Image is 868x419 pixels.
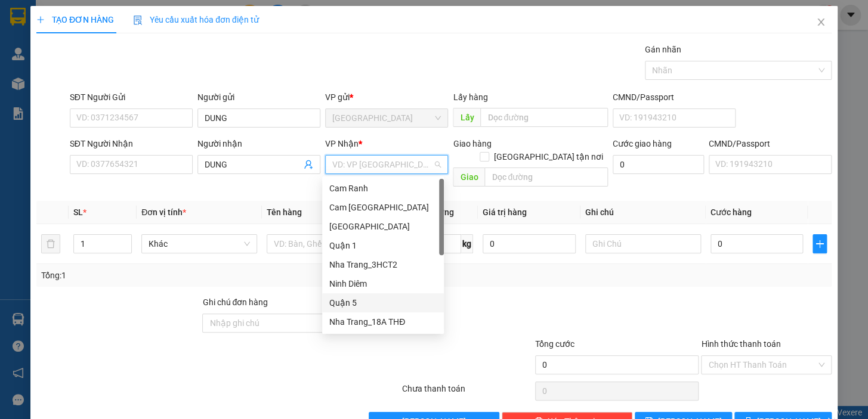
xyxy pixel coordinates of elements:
[149,235,250,253] span: Khác
[489,150,608,163] span: [GEOGRAPHIC_DATA] tận nơi
[453,167,484,187] span: Giao
[322,312,444,331] div: Nha Trang_18A THĐ
[70,137,193,150] div: SĐT Người Nhận
[816,17,826,27] span: close
[197,91,320,104] div: Người gửi
[322,217,444,236] div: Ninh Hòa
[202,314,366,333] input: Ghi chú đơn hàng
[813,239,826,249] span: plus
[480,108,608,127] input: Dọc đường
[322,293,444,312] div: Quận 5
[41,269,336,282] div: Tổng: 1
[329,182,437,195] div: Cam Ranh
[267,207,302,217] span: Tên hàng
[133,15,143,25] img: icon
[36,15,45,24] span: plus
[813,234,827,253] button: plus
[585,234,701,253] input: Ghi Chú
[15,77,66,154] b: Phương Nam Express
[804,6,838,39] button: Close
[73,207,83,217] span: SL
[613,91,736,104] div: CMND/Passport
[322,255,444,274] div: Nha Trang_3HCT2
[133,15,259,24] span: Yêu cầu xuất hóa đơn điện tử
[711,207,752,217] span: Cước hàng
[267,234,382,253] input: VD: Bàn, Ghế
[36,15,114,24] span: TẠO ĐƠN HÀNG
[613,139,672,148] label: Cước giao hàng
[483,234,576,253] input: 0
[329,277,437,290] div: Ninh Diêm
[322,236,444,255] div: Quận 1
[100,45,164,55] b: [DOMAIN_NAME]
[461,234,473,253] span: kg
[322,179,444,198] div: Cam Ranh
[141,207,186,217] span: Đơn vị tính
[329,239,437,252] div: Quận 1
[322,198,444,217] div: Cam Thành Bắc
[329,296,437,309] div: Quận 5
[483,207,527,217] span: Giá trị hàng
[580,201,706,224] th: Ghi chú
[322,274,444,293] div: Ninh Diêm
[613,155,704,174] input: Cước giao hàng
[701,339,780,349] label: Hình thức thanh toán
[70,91,193,104] div: SĐT Người Gửi
[100,57,164,72] li: (c) 2017
[401,382,534,403] div: Chưa thanh toán
[329,220,437,233] div: [GEOGRAPHIC_DATA]
[325,139,359,148] span: VP Nhận
[453,108,480,127] span: Lấy
[304,160,313,169] span: user-add
[329,315,437,328] div: Nha Trang_18A THĐ
[332,109,441,127] span: Ninh Hòa
[325,91,448,104] div: VP gửi
[329,258,437,271] div: Nha Trang_3HCT2
[129,15,158,44] img: logo.jpg
[709,137,832,150] div: CMND/Passport
[645,45,681,54] label: Gán nhãn
[73,17,118,73] b: Gửi khách hàng
[329,201,437,214] div: Cam [GEOGRAPHIC_DATA]
[202,297,268,307] label: Ghi chú đơn hàng
[535,339,574,349] span: Tổng cước
[453,139,491,148] span: Giao hàng
[197,137,320,150] div: Người nhận
[453,92,487,102] span: Lấy hàng
[484,167,608,187] input: Dọc đường
[41,234,60,253] button: delete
